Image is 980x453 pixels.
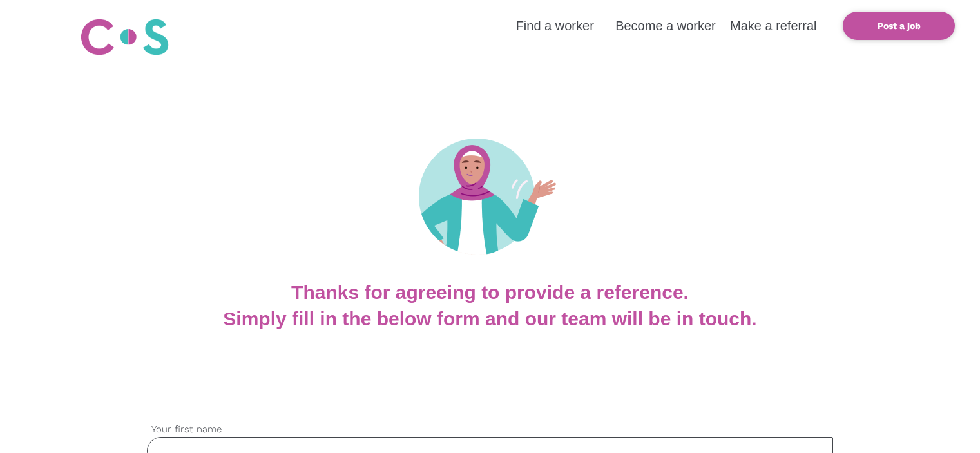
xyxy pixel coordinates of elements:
a: Post a job [843,12,955,40]
b: Post a job [878,21,921,31]
a: Make a referral [730,19,817,33]
a: Find a worker [516,19,594,33]
b: Thanks for agreeing to provide a reference. [291,282,689,303]
a: Become a worker [615,19,716,33]
label: Your first name [147,422,833,437]
b: Simply fill in the below form and our team will be in touch. [223,308,756,329]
